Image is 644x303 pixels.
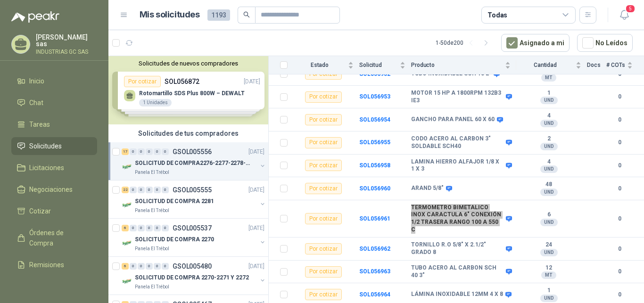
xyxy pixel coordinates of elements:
div: Por cotizar [305,289,342,300]
a: 17 0 0 0 0 0 GSOL005556[DATE] Company LogoSOLICITUD DE COMPRA2276-2277-2278-2284-2285-Panela El T... [122,146,266,176]
div: 22 [122,187,129,193]
div: 17 [122,148,129,155]
div: 0 [146,263,153,270]
a: Tareas [11,115,97,133]
div: 0 [154,148,161,155]
b: 0 [606,245,633,254]
span: Estado [293,62,346,68]
div: UND [540,188,558,196]
b: LÁMINA INOXIDABLE 12MM 4 X 8 [411,291,503,298]
img: Company Logo [122,237,133,249]
b: SOL056962 [359,246,390,252]
div: 0 [130,187,137,193]
a: Negociaciones [11,180,97,198]
b: 0 [606,161,633,170]
div: MT [541,271,556,279]
b: 48 [516,181,581,188]
b: SOL056954 [359,116,390,123]
b: 1 [516,287,581,295]
b: TERMOMETRO BIMETALICO INOX CARACTULA 6" CONEXIÓN 1/2 TRASERA RANGO 100 A 550 C [411,204,504,233]
div: UND [540,97,558,104]
b: 0 [606,138,633,147]
b: 12 [516,264,581,272]
a: Inicio [11,72,97,90]
div: 0 [146,187,153,193]
div: Todas [487,10,507,20]
div: 0 [154,225,161,231]
th: # COTs [606,56,644,74]
div: 0 [162,187,169,193]
b: GANCHO PARA PANEL 60 X 60 [411,116,495,123]
b: 2 [516,135,581,143]
b: 1 [516,90,581,97]
span: Licitaciones [29,163,64,173]
b: CODO ACERO AL CARBON 3" SOLDABLE SCH40 [411,135,504,150]
a: Órdenes de Compra [11,224,97,252]
div: UND [540,295,558,302]
div: 6 [122,225,129,231]
button: Solicitudes de nuevos compradores [112,60,264,67]
div: Por cotizar [305,243,342,254]
span: 5 [625,4,636,13]
a: Chat [11,94,97,112]
a: SOL056964 [359,291,390,298]
b: 6 [516,211,581,219]
b: SOL056953 [359,93,390,100]
p: GSOL005537 [173,225,212,231]
div: Solicitudes de tus compradores [108,124,268,142]
a: SOL056963 [359,268,390,275]
span: Solicitud [359,62,398,68]
span: 1193 [207,9,230,21]
a: SOL056961 [359,215,390,222]
a: Solicitudes [11,137,97,155]
a: Licitaciones [11,159,97,177]
div: 0 [130,263,137,270]
th: Estado [293,56,359,74]
a: Configuración [11,278,97,295]
img: Company Logo [122,161,133,172]
b: 0 [606,214,633,223]
b: 0 [606,290,633,299]
div: UND [540,165,558,173]
p: Panela El Trébol [135,169,169,176]
div: 0 [138,187,145,193]
a: SOL056955 [359,139,390,146]
a: 6 0 0 0 0 0 GSOL005537[DATE] Company LogoSOLICITUD DE COMPRA 2270Panela El Trébol [122,222,266,253]
div: 6 [122,263,129,270]
b: 0 [606,92,633,101]
p: SOLICITUD DE COMPRA 2281 [135,197,214,206]
span: # COTs [606,62,625,68]
div: UND [540,249,558,256]
b: 24 [516,241,581,249]
div: Por cotizar [305,183,342,194]
th: Cantidad [516,56,587,74]
button: 5 [616,7,633,24]
p: SOLICITUD DE COMPRA 2270-2271 Y 2272 [135,273,249,282]
b: TORNILLO R.O 5/8" X 2.1/2" GRADO 8 [411,241,504,256]
p: [DATE] [248,224,264,233]
span: Tareas [29,119,50,130]
div: UND [540,143,558,150]
div: 0 [138,148,145,155]
div: Solicitudes de nuevos compradoresPor cotizarSOL056872[DATE] Rotomartillo SDS Plus 800W – DEWALT1 ... [108,56,268,124]
p: GSOL005556 [173,148,212,155]
div: 0 [138,263,145,270]
a: SOL056960 [359,185,390,192]
div: Por cotizar [305,137,342,148]
p: INDUSTRIAS GC SAS [36,49,97,55]
div: Por cotizar [305,266,342,278]
h1: Mis solicitudes [140,8,200,22]
button: No Leídos [577,34,633,52]
a: 22 0 0 0 0 0 GSOL005555[DATE] Company LogoSOLICITUD DE COMPRA 2281Panela El Trébol [122,184,266,214]
p: [PERSON_NAME] sas [36,34,97,47]
div: Por cotizar [305,213,342,224]
p: Panela El Trébol [135,283,169,291]
img: Logo peakr [11,11,59,23]
div: UND [540,219,558,226]
div: Por cotizar [305,91,342,103]
span: Órdenes de Compra [29,228,88,248]
b: TUBO ACERO AL CARBON SCH 40 3" [411,264,504,279]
